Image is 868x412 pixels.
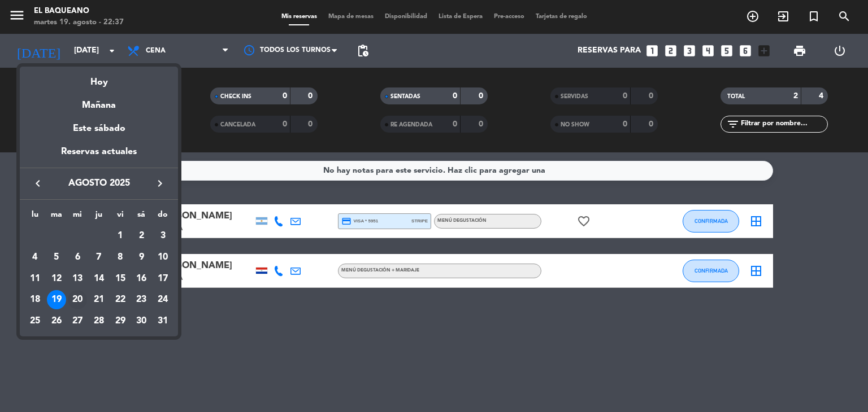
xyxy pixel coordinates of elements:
div: Hoy [20,67,178,90]
div: Reservas actuales [20,144,178,168]
div: 23 [132,290,151,309]
div: 14 [89,269,108,288]
div: 24 [153,290,172,309]
td: 19 de agosto de 2025 [46,289,67,310]
th: jueves [88,208,110,226]
div: 4 [25,248,45,267]
td: 25 de agosto de 2025 [24,310,46,332]
div: 1 [111,226,130,246]
td: 6 de agosto de 2025 [67,247,88,268]
th: sábado [131,208,153,226]
div: 8 [111,248,130,267]
td: 26 de agosto de 2025 [46,310,67,332]
td: 27 de agosto de 2025 [67,310,88,332]
td: 12 de agosto de 2025 [46,268,67,290]
td: 21 de agosto de 2025 [88,289,110,310]
div: 6 [68,248,87,267]
i: keyboard_arrow_right [153,177,167,190]
button: keyboard_arrow_right [150,176,170,191]
div: 3 [153,226,172,246]
div: 18 [25,290,45,309]
th: miércoles [67,208,88,226]
button: keyboard_arrow_left [28,176,48,191]
td: 18 de agosto de 2025 [24,289,46,310]
div: 29 [111,312,130,331]
td: AGO. [24,225,110,247]
td: 31 de agosto de 2025 [152,310,173,332]
div: 30 [132,312,151,331]
td: 4 de agosto de 2025 [24,247,46,268]
td: 22 de agosto de 2025 [110,289,131,310]
div: 26 [47,312,66,331]
div: 17 [153,269,172,288]
td: 30 de agosto de 2025 [131,310,153,332]
span: agosto 2025 [48,176,150,191]
td: 2 de agosto de 2025 [131,225,153,247]
td: 13 de agosto de 2025 [67,268,88,290]
td: 23 de agosto de 2025 [131,289,153,310]
td: 15 de agosto de 2025 [110,268,131,290]
i: keyboard_arrow_left [31,177,45,190]
div: 20 [68,290,87,309]
td: 24 de agosto de 2025 [152,289,173,310]
td: 7 de agosto de 2025 [88,247,110,268]
div: 19 [47,290,66,309]
div: 7 [89,248,108,267]
td: 9 de agosto de 2025 [131,247,153,268]
div: 2 [132,226,151,246]
div: 10 [153,248,172,267]
th: domingo [152,208,173,226]
div: 27 [68,312,87,331]
td: 14 de agosto de 2025 [88,268,110,290]
div: 13 [68,269,87,288]
div: 12 [47,269,66,288]
div: 25 [25,312,45,331]
td: 3 de agosto de 2025 [152,225,173,247]
td: 8 de agosto de 2025 [110,247,131,268]
div: 16 [132,269,151,288]
th: lunes [24,208,46,226]
th: viernes [110,208,131,226]
td: 29 de agosto de 2025 [110,310,131,332]
td: 10 de agosto de 2025 [152,247,173,268]
div: 5 [47,248,66,267]
div: 28 [89,312,108,331]
div: Este sábado [20,113,178,144]
div: 22 [111,290,130,309]
div: 31 [153,312,172,331]
div: 15 [111,269,130,288]
td: 1 de agosto de 2025 [110,225,131,247]
div: 9 [132,248,151,267]
td: 20 de agosto de 2025 [67,289,88,310]
td: 16 de agosto de 2025 [131,268,153,290]
div: 21 [89,290,108,309]
td: 5 de agosto de 2025 [46,247,67,268]
td: 28 de agosto de 2025 [88,310,110,332]
th: martes [46,208,67,226]
td: 11 de agosto de 2025 [24,268,46,290]
td: 17 de agosto de 2025 [152,268,173,290]
div: 11 [25,269,45,288]
div: Mañana [20,90,178,113]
